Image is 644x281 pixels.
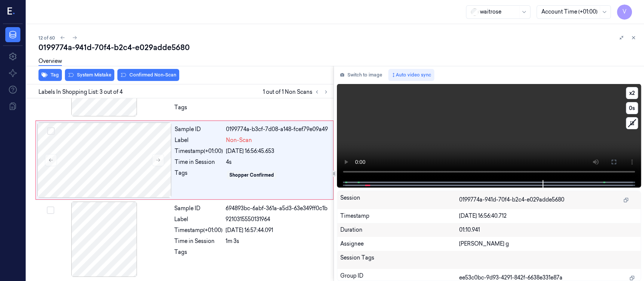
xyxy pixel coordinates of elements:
div: Tags [174,248,223,260]
div: Timestamp [340,212,459,220]
button: Auto video sync [388,69,434,81]
div: Label [174,215,223,223]
div: [DATE] 16:56:40.712 [459,212,638,220]
button: V [617,5,632,20]
span: Labels In Shopping List: 3 out of 4 [38,88,123,96]
div: 1m 3s [226,237,329,245]
div: Time in Session [175,158,223,166]
span: Non-Scan [226,136,252,144]
button: System Mistake [65,69,114,81]
div: Session Tags [340,254,459,266]
div: Session [340,194,459,206]
div: 4s [226,158,329,166]
div: Duration [340,226,459,234]
span: 9210315550131964 [226,215,270,223]
div: Assignee [340,240,459,248]
div: [DATE] 16:57:44.091 [226,226,329,234]
button: Confirmed Non-Scan [117,69,179,81]
div: Timestamp (+01:00) [175,147,223,155]
div: [DATE] 16:56:45.653 [226,147,329,155]
div: 694893bc-6abf-361a-a5d3-63e349ff0c1b [226,205,329,212]
div: Sample ID [175,125,223,133]
button: Tag [38,69,62,81]
div: [PERSON_NAME] g [459,240,638,248]
div: Time in Session [174,237,223,245]
button: x2 [626,87,638,99]
div: Shopper Confirmed [229,172,274,179]
button: Select row [47,127,55,135]
button: 0s [626,102,638,114]
div: Tags [175,169,223,181]
div: 0199774a-b3cf-7d08-a148-fcef79e09a49 [226,125,329,133]
span: 1 out of 1 Non Scans [263,87,330,96]
span: 0199774a-941d-70f4-b2c4-e029adde5680 [459,196,564,204]
div: Timestamp (+01:00) [174,226,223,234]
div: 01:10.941 [459,226,638,234]
div: Tags [174,104,223,116]
button: Select row [47,206,54,214]
div: Label [175,136,223,144]
a: Overview [38,57,62,66]
div: Sample ID [174,205,223,212]
div: 0199774a-941d-70f4-b2c4-e029adde5680 [38,42,638,53]
button: Switch to image [337,69,385,81]
span: 12 of 60 [38,35,55,41]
